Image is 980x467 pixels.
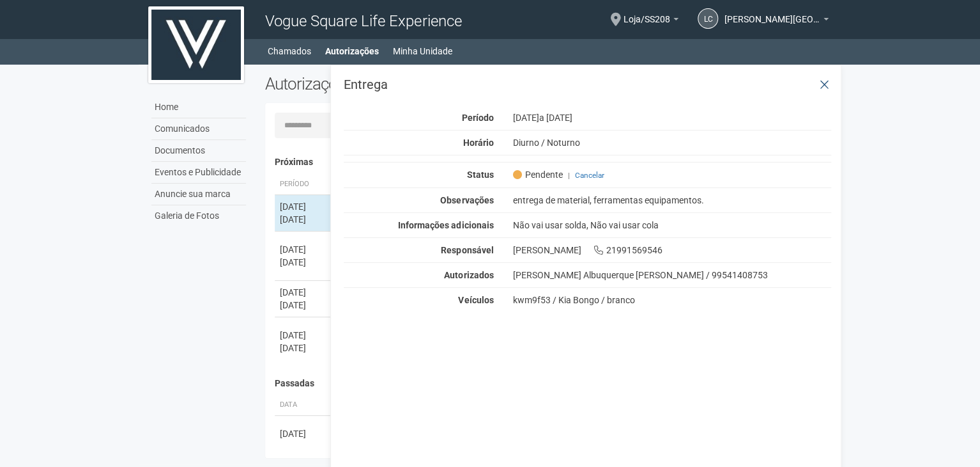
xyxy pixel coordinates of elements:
div: [DATE] [280,299,327,312]
span: Loja/SS208 [624,2,670,24]
h2: Autorizações [265,74,539,93]
strong: Período [461,113,493,123]
a: [PERSON_NAME][GEOGRAPHIC_DATA] [724,16,829,26]
a: Loja/SS208 [624,16,678,26]
div: [PERSON_NAME] 21991569546 [503,244,841,256]
strong: Status [466,170,493,180]
div: [DATE] [280,243,327,256]
div: [DATE] [280,427,327,440]
div: [DATE] [280,256,327,269]
strong: Autorizados [444,270,493,280]
span: a [DATE] [539,113,572,123]
div: [DATE] [280,329,327,342]
div: [DATE] [280,213,327,226]
a: Galeria de Fotos [151,205,246,226]
div: Não vai usar solda, Não vai usar cola [503,219,841,231]
div: Diurno / Noturno [503,137,841,148]
div: entrega de material, ferramentas equipamentos. [503,194,841,206]
span: Vogue Square Life Experience [265,12,461,30]
a: Chamados [268,42,311,60]
a: Documentos [151,140,246,162]
strong: Veículos [458,295,493,305]
div: [PERSON_NAME] Albuquerque [PERSON_NAME] / 99541408753 [512,269,831,281]
a: LC [698,8,718,29]
div: [DATE] [280,286,327,299]
a: Minha Unidade [393,42,452,60]
div: [DATE] [280,342,327,354]
h4: Próximas [275,157,822,167]
a: Eventos e Publicidade [151,162,246,184]
th: Data [275,395,332,416]
span: | [567,171,569,180]
h4: Passadas [275,379,822,388]
a: Anuncie sua marca [151,184,246,205]
div: [DATE] [503,112,841,123]
strong: Observações [440,195,493,205]
a: Comunicados [151,118,246,140]
div: kwm9f53 / Kia Bongo / branco [512,294,831,306]
strong: Responsável [441,245,493,255]
h3: Entrega [344,78,831,91]
th: Período [275,174,332,195]
strong: Horário [463,138,493,148]
div: [DATE] [280,200,327,213]
a: Home [151,97,246,118]
strong: Informações adicionais [398,220,493,230]
span: Pendente [512,169,562,180]
a: Autorizações [325,42,379,60]
img: logo.jpg [148,6,244,83]
span: Leonardo Calandrini Lima [724,2,820,24]
a: Cancelar [574,171,604,180]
